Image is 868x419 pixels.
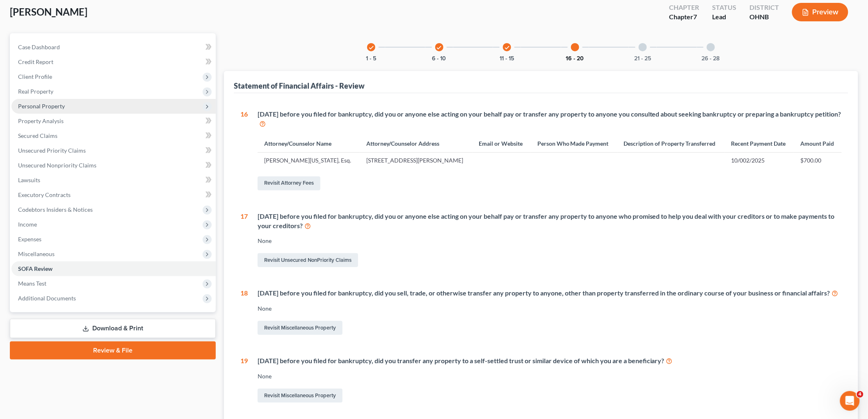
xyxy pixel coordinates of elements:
th: Attorney/Counselor Name [258,135,360,152]
button: 1 - 5 [366,56,377,62]
button: 16 - 20 [566,56,584,62]
a: Executory Contracts [11,188,216,202]
a: Credit Report [11,55,216,69]
a: Download & Print [10,319,216,338]
div: [DATE] before you filed for bankruptcy, did you or anyone else acting on your behalf pay or trans... [258,110,842,128]
a: Case Dashboard [11,40,216,55]
span: [PERSON_NAME] [10,6,87,18]
span: Miscellaneous [18,250,55,257]
span: Expenses [18,236,41,243]
td: [STREET_ADDRESS][PERSON_NAME] [360,153,473,168]
a: Revisit Attorney Fees [258,176,320,190]
a: Review & File [10,341,216,359]
span: Additional Documents [18,295,76,302]
span: Credit Report [18,58,53,65]
th: Recent Payment Date [725,135,794,152]
span: Executory Contracts [18,191,71,198]
span: Client Profile [18,73,52,80]
span: Personal Property [18,103,65,110]
a: Secured Claims [11,128,216,143]
div: None [258,372,842,380]
span: Lawsuits [18,176,40,183]
div: Lead [712,12,736,22]
div: [DATE] before you filed for bankruptcy, did you or anyone else acting on your behalf pay or trans... [258,212,842,231]
a: Revisit Unsecured NonPriority Claims [258,253,358,267]
td: $700.00 [794,153,842,168]
span: Secured Claims [18,132,57,139]
th: Description of Property Transferred [617,135,725,152]
span: Real Property [18,88,53,95]
div: Chapter [669,3,699,12]
div: Status [712,3,736,12]
td: [PERSON_NAME][US_STATE], Esq. [258,153,360,168]
th: Amount Paid [794,135,842,152]
button: 11 - 15 [500,56,514,62]
th: Person Who Made Payment [531,135,617,152]
a: SOFA Review [11,261,216,276]
button: Preview [792,3,848,21]
div: None [258,305,842,313]
i: check [436,45,442,50]
th: Attorney/Counselor Address [360,135,473,152]
a: Revisit Miscellaneous Property [258,389,343,403]
button: 26 - 28 [702,56,720,62]
iframe: Intercom live chat [840,391,860,411]
a: Lawsuits [11,173,216,188]
span: 7 [693,13,697,21]
span: Income [18,221,37,228]
a: Unsecured Nonpriority Claims [11,158,216,173]
span: SOFA Review [18,265,53,272]
i: check [368,45,374,50]
span: Means Test [18,280,46,287]
span: Property Analysis [18,117,64,124]
div: 17 [240,212,248,269]
div: Chapter [669,12,699,22]
span: Case Dashboard [18,44,60,50]
div: OHNB [749,12,779,22]
div: None [258,237,842,245]
div: Statement of Financial Affairs - Review [234,81,365,91]
div: 18 [240,288,248,337]
button: 6 - 10 [432,56,446,62]
button: 21 - 25 [635,56,651,62]
td: 10/002/2025 [725,153,794,168]
span: Unsecured Nonpriority Claims [18,162,96,169]
th: Email or Website [473,135,531,152]
div: [DATE] before you filed for bankruptcy, did you sell, trade, or otherwise transfer any property t... [258,288,842,298]
div: District [749,3,779,12]
a: Unsecured Priority Claims [11,143,216,158]
div: [DATE] before you filed for bankruptcy, did you transfer any property to a self-settled trust or ... [258,356,842,366]
span: 4 [857,391,863,398]
i: check [504,45,510,50]
a: Property Analysis [11,114,216,128]
div: 16 [240,110,248,192]
span: Codebtors Insiders & Notices [18,206,93,213]
span: Unsecured Priority Claims [18,147,86,154]
div: 19 [240,356,248,404]
a: Revisit Miscellaneous Property [258,321,343,335]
